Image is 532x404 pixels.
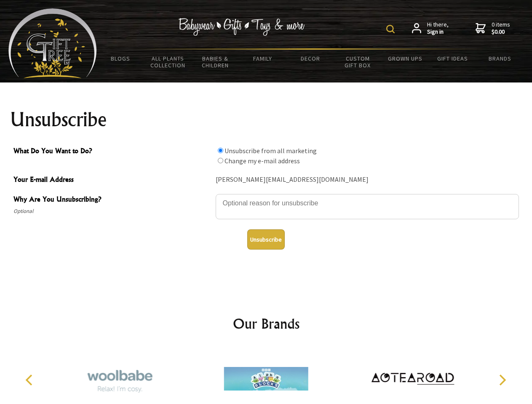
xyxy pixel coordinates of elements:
label: Unsubscribe from all marketing [225,146,317,155]
a: Custom Gift Box [334,50,382,74]
a: All Plants Collection [144,50,192,74]
a: Babies & Children [192,50,239,74]
h1: Unsubscribe [10,109,522,130]
img: product search [386,25,395,33]
label: Change my e-mail address [225,157,300,165]
input: What Do You Want to Do? [218,158,223,163]
img: Babyware - Gifts - Toys and more... [8,8,97,78]
button: Unsubscribe [247,229,285,250]
img: Babywear - Gifts - Toys & more [179,18,305,36]
button: Next [493,371,511,389]
span: What Do You Want to Do? [13,146,211,158]
input: What Do You Want to Do? [218,148,223,153]
span: 0 items [492,21,510,36]
strong: $0.00 [492,28,510,36]
a: Family [239,50,287,67]
a: Decor [286,50,334,67]
textarea: Why Are You Unsubscribing? [216,194,519,219]
a: Grown Ups [381,50,429,67]
span: Optional [13,206,211,216]
strong: Sign in [427,28,449,36]
span: Hi there, [427,21,449,36]
button: Previous [21,371,40,389]
span: Your E-mail Address [13,174,211,186]
a: Gift Ideas [429,50,476,67]
a: Hi there,Sign in [412,21,449,36]
span: Why Are You Unsubscribing? [13,194,211,206]
a: Brands [476,50,524,67]
div: [PERSON_NAME][EMAIL_ADDRESS][DOMAIN_NAME] [216,173,519,186]
h2: Our Brands [17,314,516,334]
a: 0 items$0.00 [476,21,510,36]
a: BLOGS [97,50,144,67]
